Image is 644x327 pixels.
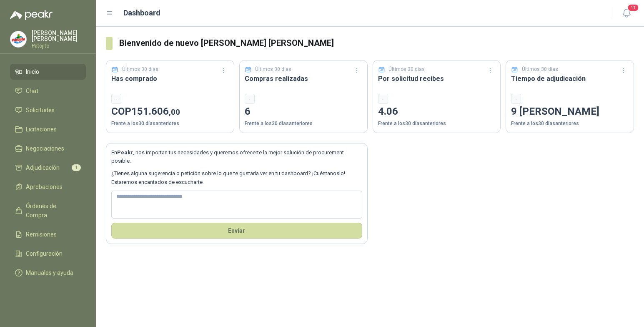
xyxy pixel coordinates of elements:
[10,102,86,118] a: Solicitudes
[117,149,133,156] b: Peakr
[511,94,521,104] div: -
[10,31,26,47] img: Company Logo
[378,73,496,84] h3: Por solicitud recibes
[522,65,558,73] p: Últimos 30 días
[111,94,121,104] div: -
[388,65,425,73] p: Últimos 30 días
[245,104,362,120] p: 6
[26,125,57,134] span: Licitaciones
[10,10,53,20] img: Logo peakr
[245,94,255,104] div: -
[122,65,158,73] p: Últimos 30 días
[10,179,86,195] a: Aprobaciones
[619,6,634,21] button: 11
[26,182,63,191] span: Aprobaciones
[511,120,629,128] p: Frente a los 30 días anteriores
[131,106,180,117] span: 151.606
[378,120,496,128] p: Frente a los 30 días anteriores
[111,223,362,239] button: Envíar
[169,107,180,117] span: ,00
[627,4,639,12] span: 11
[378,104,496,120] p: 4.06
[111,120,229,128] p: Frente a los 30 días anteriores
[255,65,291,73] p: Últimos 30 días
[10,160,86,176] a: Adjudicación1
[72,164,81,171] span: 1
[26,144,64,153] span: Negociaciones
[26,249,63,258] span: Configuración
[26,106,55,115] span: Solicitudes
[26,230,57,239] span: Remisiones
[111,148,362,166] p: En , nos importan tus necesidades y queremos ofrecerte la mejor solución de procurement posible.
[10,198,86,223] a: Órdenes de Compra
[10,226,86,242] a: Remisiones
[378,94,388,104] div: -
[511,73,629,84] h3: Tiempo de adjudicación
[26,67,39,76] span: Inicio
[32,43,86,48] p: Patojito
[119,37,634,50] h3: Bienvenido de nuevo [PERSON_NAME] [PERSON_NAME]
[32,30,86,42] p: [PERSON_NAME] [PERSON_NAME]
[26,163,60,172] span: Adjudicación
[10,246,86,262] a: Configuración
[10,141,86,156] a: Negociaciones
[26,268,73,277] span: Manuales y ayuda
[10,83,86,99] a: Chat
[245,120,362,128] p: Frente a los 30 días anteriores
[511,104,629,120] p: 9 [PERSON_NAME]
[10,64,86,80] a: Inicio
[111,73,229,84] h3: Has comprado
[111,169,362,186] p: ¿Tienes alguna sugerencia o petición sobre lo que te gustaría ver en tu dashboard? ¡Cuéntanoslo! ...
[26,201,78,220] span: Órdenes de Compra
[26,86,38,96] span: Chat
[10,121,86,137] a: Licitaciones
[10,265,86,281] a: Manuales y ayuda
[111,104,229,120] p: COP
[245,73,362,84] h3: Compras realizadas
[123,7,160,19] h1: Dashboard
